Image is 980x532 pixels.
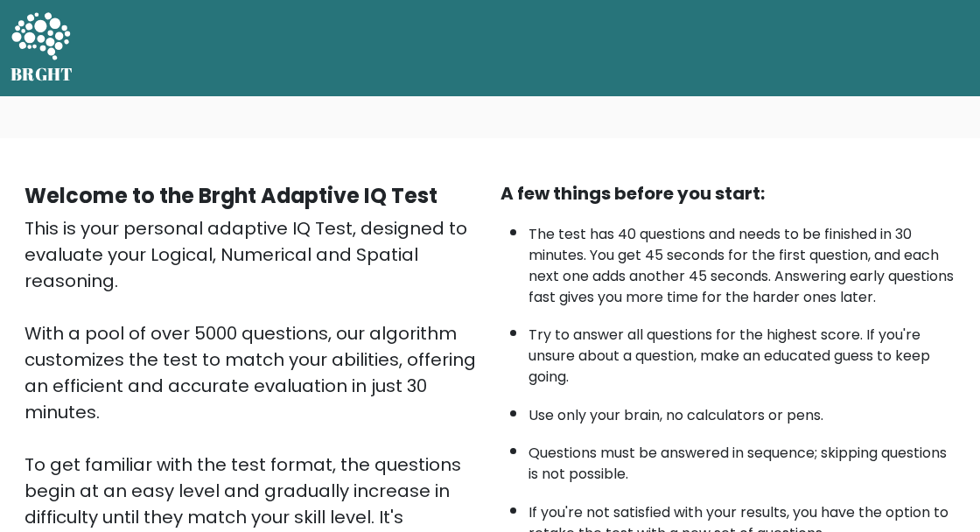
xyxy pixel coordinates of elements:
li: Try to answer all questions for the highest score. If you're unsure about a question, make an edu... [528,316,955,388]
b: Welcome to the Brght Adaptive IQ Test [24,181,437,210]
a: BRGHT [10,7,73,89]
h5: BRGHT [10,64,73,85]
li: The test has 40 questions and needs to be finished in 30 minutes. You get 45 seconds for the firs... [528,215,955,308]
li: Questions must be answered in sequence; skipping questions is not possible. [528,434,955,485]
li: Use only your brain, no calculators or pens. [528,396,955,426]
div: A few things before you start: [500,180,955,206]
